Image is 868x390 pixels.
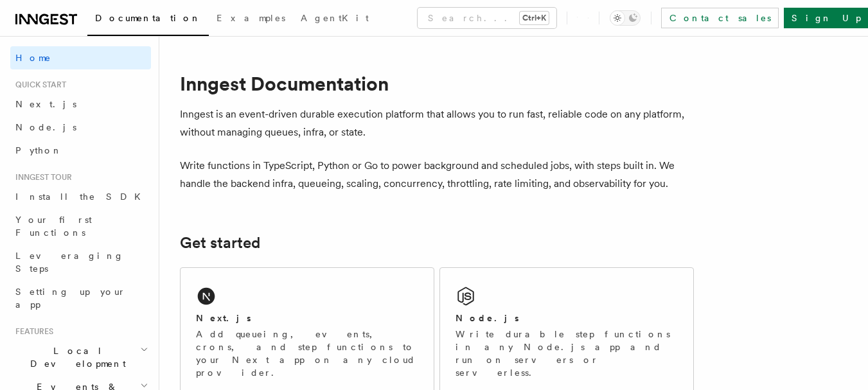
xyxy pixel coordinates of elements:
[15,191,148,202] span: Install the SDK
[10,185,151,208] a: Install the SDK
[10,116,151,139] a: Node.js
[15,122,76,132] span: Node.js
[456,312,519,324] h2: Node.js
[10,172,72,182] span: Inngest tour
[87,4,209,36] a: Documentation
[196,328,418,379] p: Add queueing, events, crons, and step functions to your Next app on any cloud provider.
[10,280,151,316] a: Setting up your app
[180,234,260,252] a: Get started
[293,4,376,35] a: AgentKit
[180,157,694,193] p: Write functions in TypeScript, Python or Go to power background and scheduled jobs, with steps bu...
[15,287,126,310] span: Setting up your app
[10,344,140,370] span: Local Development
[15,145,62,155] span: Python
[418,8,556,28] button: Search...Ctrl+K
[10,208,151,244] a: Your first Functions
[15,215,92,238] span: Your first Functions
[301,13,369,23] span: AgentKit
[10,46,151,69] a: Home
[15,251,124,274] span: Leveraging Steps
[217,13,285,23] span: Examples
[10,339,151,375] button: Local Development
[10,244,151,280] a: Leveraging Steps
[15,99,76,109] span: Next.js
[95,13,201,23] span: Documentation
[520,12,549,24] kbd: Ctrl+K
[180,105,694,141] p: Inngest is an event-driven durable execution platform that allows you to run fast, reliable code ...
[10,139,151,162] a: Python
[10,80,66,90] span: Quick start
[15,51,51,64] span: Home
[610,10,641,26] button: Toggle dark mode
[180,72,694,95] h1: Inngest Documentation
[10,326,53,337] span: Features
[456,328,678,379] p: Write durable step functions in any Node.js app and run on servers or serverless.
[209,4,293,35] a: Examples
[661,8,779,28] a: Contact sales
[196,312,251,324] h2: Next.js
[10,93,151,116] a: Next.js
